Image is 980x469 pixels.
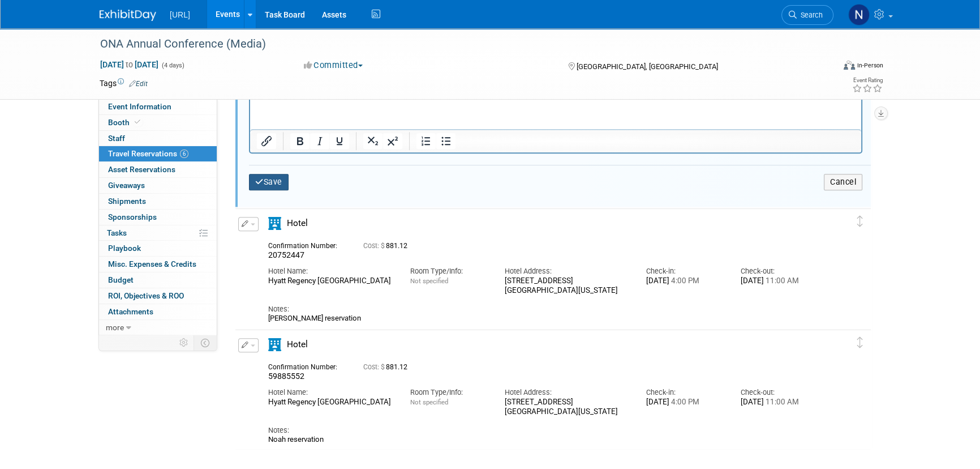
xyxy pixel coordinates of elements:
[741,276,818,286] div: [DATE]
[96,34,816,54] div: ONA Annual Conference (Media)
[504,387,629,398] div: Hotel Address:
[268,425,818,436] div: Notes:
[108,212,157,221] span: Sponsorships
[108,307,153,316] span: Attachments
[108,291,184,300] span: ROI, Objectives & ROO
[108,118,143,127] span: Booth
[363,242,412,250] span: 881.12
[108,259,196,268] span: Misc. Expenses & Credits
[646,266,724,276] div: Check-in:
[268,338,281,351] i: Hotel
[99,241,217,256] a: Playbook
[268,250,304,259] span: 20752447
[741,398,818,407] div: [DATE]
[767,59,883,76] div: Event Format
[257,133,276,149] button: Insert/edit link
[99,131,217,146] a: Staff
[290,133,310,149] button: Bold
[170,10,190,19] span: [URL]
[268,435,818,444] div: Noah reservation
[646,276,724,286] div: [DATE]
[108,102,171,111] span: Event Information
[310,133,329,149] button: Italic
[764,276,799,285] span: 11:00 AM
[504,266,629,276] div: Hotel Address:
[363,363,386,371] span: Cost: $
[108,149,188,158] span: Travel Reservations
[99,99,217,114] a: Event Information
[410,266,487,276] div: Room Type/Info:
[848,4,870,25] img: Noah Paaymans
[99,225,217,241] a: Tasks
[268,387,393,398] div: Hotel Name:
[268,372,304,381] span: 59885552
[100,78,148,89] td: Tags
[249,174,289,190] button: Save
[330,133,349,149] button: Underline
[844,61,855,70] img: Format-Inperson.png
[99,162,217,177] a: Asset Reservations
[268,238,346,250] div: Confirmation Number:
[100,10,156,21] img: ExhibitDay
[99,210,217,225] a: Sponsorships
[363,242,386,250] span: Cost: $
[669,398,699,406] span: 4:00 PM
[99,257,217,272] a: Misc. Expenses & Credits
[108,181,145,190] span: Giveaways
[436,133,455,149] button: Bullet list
[287,339,308,349] span: Hotel
[99,304,217,319] a: Attachments
[383,133,402,149] button: Superscript
[504,398,629,417] div: [STREET_ADDRESS] [GEOGRAPHIC_DATA][US_STATE]
[268,217,281,230] i: Hotel
[108,275,134,284] span: Budget
[300,59,367,71] button: Committed
[669,276,699,285] span: 4:00 PM
[99,320,217,335] a: more
[741,387,818,398] div: Check-out:
[576,62,717,71] span: [GEOGRAPHIC_DATA], [GEOGRAPHIC_DATA]
[857,337,863,348] i: Click and drag to move item
[99,288,217,304] a: ROI, Objectives & ROO
[287,218,308,228] span: Hotel
[99,178,217,193] a: Giveaways
[108,165,175,174] span: Asset Reservations
[161,62,184,69] span: (4 days)
[857,61,883,70] div: In-Person
[135,119,140,125] i: Booth reservation complete
[410,387,487,398] div: Room Type/Info:
[410,398,448,406] span: Not specified
[99,146,217,161] a: Travel Reservations6
[504,276,629,296] div: [STREET_ADDRESS] [GEOGRAPHIC_DATA][US_STATE]
[250,86,861,129] iframe: Rich Text Area
[268,276,393,286] div: Hyatt Regency [GEOGRAPHIC_DATA]
[108,134,125,143] span: Staff
[410,277,448,285] span: Not specified
[129,80,148,88] a: Edit
[99,115,217,130] a: Booth
[268,314,818,323] div: [PERSON_NAME] reservation
[108,197,146,206] span: Shipments
[781,5,833,25] a: Search
[194,335,217,350] td: Toggle Event Tabs
[108,244,141,253] span: Playbook
[268,360,346,372] div: Confirmation Number:
[99,194,217,209] a: Shipments
[268,266,393,276] div: Hotel Name:
[100,59,159,70] span: [DATE] [DATE]
[764,398,799,406] span: 11:00 AM
[646,398,724,407] div: [DATE]
[857,216,863,227] i: Click and drag to move item
[824,174,862,190] button: Cancel
[268,304,818,314] div: Notes:
[268,398,393,407] div: Hyatt Regency [GEOGRAPHIC_DATA]
[180,150,188,158] span: 6
[646,387,724,398] div: Check-in:
[416,133,436,149] button: Numbered list
[174,335,194,350] td: Personalize Event Tab Strip
[99,272,217,288] a: Budget
[124,60,135,69] span: to
[363,133,382,149] button: Subscript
